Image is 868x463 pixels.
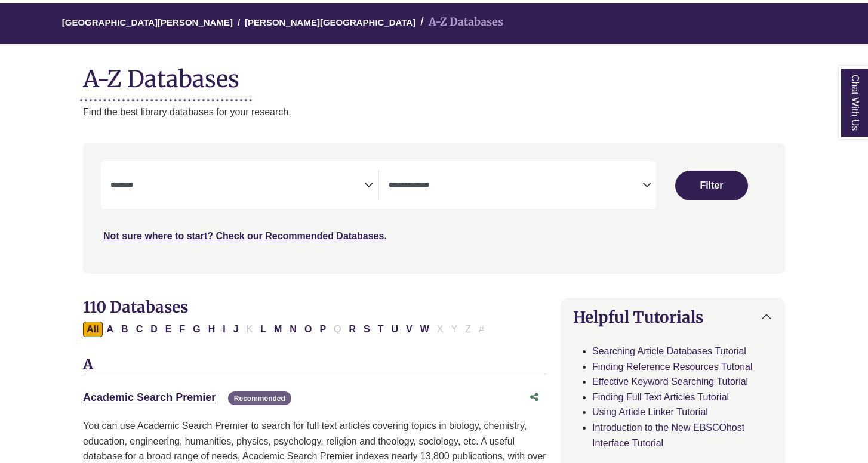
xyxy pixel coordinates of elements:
a: Searching Article Databases Tutorial [592,346,746,356]
button: Filter Results A [103,322,118,337]
h3: A [83,356,546,374]
a: Effective Keyword Searching Tutorial [592,376,748,387]
a: Academic Search Premier [83,391,216,403]
a: [PERSON_NAME][GEOGRAPHIC_DATA] [245,16,415,27]
nav: Search filters [83,143,785,273]
button: All [83,322,102,337]
a: Finding Reference Resources Tutorial [592,362,753,372]
button: Filter Results T [374,322,387,337]
button: Filter Results E [162,322,176,337]
a: Introduction to the New EBSCOhost Interface Tutorial [592,422,744,448]
button: Filter Results V [402,322,416,337]
a: Not sure where to start? Check our Recommended Databases. [103,231,387,241]
h1: A-Z Databases [83,56,785,92]
button: Filter Results L [257,322,270,337]
button: Filter Results S [360,322,374,337]
button: Filter Results M [270,322,285,337]
button: Filter Results U [388,322,402,337]
a: Using Article Linker Tutorial [592,407,708,417]
button: Filter Results W [417,322,433,337]
span: 110 Databases [83,297,188,317]
button: Submit for Search Results [675,171,747,200]
button: Share this database [522,386,546,409]
button: Filter Results J [230,322,242,337]
button: Filter Results P [316,322,330,337]
textarea: Search [110,181,364,191]
button: Filter Results F [176,322,189,337]
li: A-Z Databases [415,14,503,31]
button: Filter Results H [205,322,219,337]
button: Filter Results O [301,322,315,337]
a: Finding Full Text Articles Tutorial [592,392,729,402]
p: Find the best library databases for your research. [83,104,785,120]
span: Recommended [228,391,291,405]
button: Filter Results I [219,322,229,337]
div: Alpha-list to filter by first letter of database name [83,323,489,334]
textarea: Search [389,181,642,191]
button: Filter Results D [147,322,161,337]
button: Filter Results B [118,322,132,337]
button: Filter Results N [286,322,300,337]
button: Filter Results G [189,322,204,337]
a: [GEOGRAPHIC_DATA][PERSON_NAME] [62,16,233,27]
button: Filter Results C [133,322,147,337]
button: Helpful Tutorials [561,298,784,336]
button: Filter Results R [346,322,360,337]
nav: breadcrumb [83,3,785,44]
